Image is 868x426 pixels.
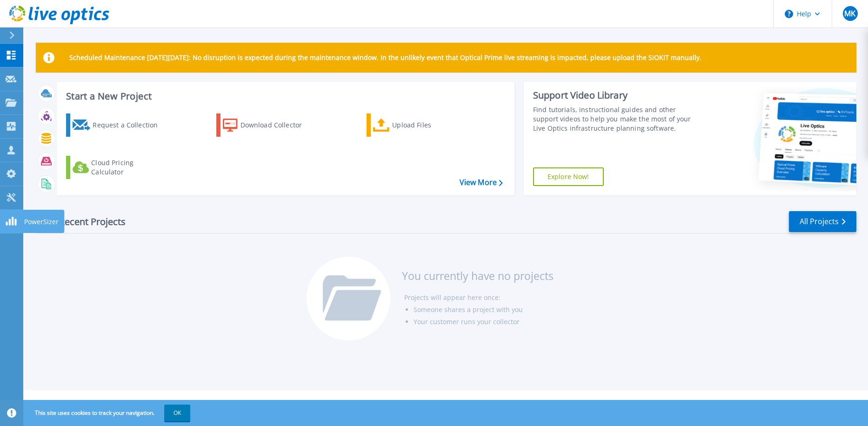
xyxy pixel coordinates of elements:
[66,113,170,137] a: Request a Collection
[240,116,315,134] div: Download Collector
[26,405,190,421] span: This site uses cookies to track your navigation.
[844,10,855,17] span: MK
[414,316,554,328] li: Your customer runs your collector
[24,210,59,234] p: PowerSizer
[460,178,503,187] a: View More
[216,113,320,137] a: Download Collector
[402,271,554,281] h3: You currently have no projects
[367,113,470,137] a: Upload Files
[66,91,502,101] h3: Start a New Project
[414,304,554,316] li: Someone shares a project with you
[69,54,701,61] p: Scheduled Maintenance [DATE][DATE]: No disruption is expected during the maintenance window. In t...
[533,167,604,186] a: Explore Now!
[392,116,467,134] div: Upload Files
[93,116,167,134] div: Request a Collection
[533,105,702,133] div: Find tutorials, instructional guides and other support videos to help you make the most of your L...
[164,405,190,421] button: OK
[789,211,856,232] a: All Projects
[533,89,702,101] div: Support Video Library
[91,158,166,177] div: Cloud Pricing Calculator
[404,292,554,304] li: Projects will appear here once:
[36,210,138,233] div: Recent Projects
[66,156,170,179] a: Cloud Pricing Calculator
